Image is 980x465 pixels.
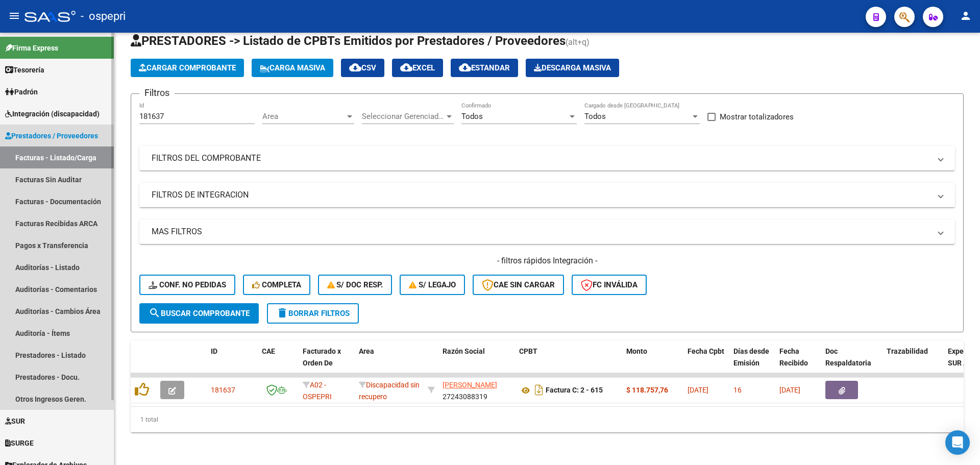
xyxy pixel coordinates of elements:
[945,430,970,455] div: Open Intercom Messenger
[473,275,564,295] button: CAE SIN CARGAR
[626,386,668,394] strong: $ 118.757,76
[260,63,325,72] span: Carga Masiva
[276,309,350,318] span: Borrar Filtros
[252,59,333,77] button: Carga Masiva
[443,379,511,401] div: 27243088319
[482,280,555,289] span: CAE SIN CARGAR
[392,59,443,77] button: EXCEL
[341,59,384,77] button: CSV
[152,189,930,201] mat-panel-title: FILTROS DE INTEGRACION
[139,63,236,72] span: Cargar Comprobante
[349,63,376,72] span: CSV
[683,340,729,385] datatable-header-cell: Fecha Cpbt
[355,340,424,385] datatable-header-cell: Area
[584,112,606,121] span: Todos
[318,275,393,295] button: S/ Doc Resp.
[5,415,25,427] span: SUR
[211,386,235,394] span: 181637
[252,280,301,289] span: Completa
[515,340,622,385] datatable-header-cell: CPBT
[139,255,955,266] h4: - filtros rápidos Integración -
[258,340,299,385] datatable-header-cell: CAE
[362,112,445,121] span: Seleccionar Gerenciador
[5,108,100,119] span: Integración (discapacidad)
[139,303,259,324] button: Buscar Comprobante
[688,347,724,355] span: Fecha Cpbt
[622,340,683,385] datatable-header-cell: Monto
[526,59,619,77] app-download-masive: Descarga masiva de comprobantes (adjuntos)
[152,153,930,164] mat-panel-title: FILTROS DEL COMPROBANTE
[5,437,34,449] span: SURGE
[359,347,374,355] span: Area
[534,63,611,72] span: Descarga Masiva
[81,5,126,28] span: - ospepri
[581,280,638,289] span: FC Inválida
[349,61,361,74] mat-icon: cloud_download
[149,307,161,319] mat-icon: search
[139,219,955,244] mat-expansion-panel-header: MAS FILTROS
[303,347,341,367] span: Facturado x Orden De
[276,307,288,319] mat-icon: delete
[825,347,871,367] span: Doc Respaldatoria
[572,275,647,295] button: FC Inválida
[779,386,800,394] span: [DATE]
[821,340,883,385] datatable-header-cell: Doc Respaldatoria
[5,64,44,76] span: Tesorería
[139,275,235,295] button: Conf. no pedidas
[626,347,647,355] span: Monto
[139,146,955,170] mat-expansion-panel-header: FILTROS DEL COMPROBANTE
[400,61,412,74] mat-icon: cloud_download
[303,381,332,401] span: A02 - OSPEPRI
[438,340,515,385] datatable-header-cell: Razón Social
[299,340,355,385] datatable-header-cell: Facturado x Orden De
[5,86,38,97] span: Padrón
[733,347,769,367] span: Días desde Emisión
[5,42,58,54] span: Firma Express
[720,111,794,123] span: Mostrar totalizadores
[443,381,497,389] span: [PERSON_NAME]
[131,59,244,77] button: Cargar Comprobante
[775,340,821,385] datatable-header-cell: Fecha Recibido
[149,309,250,318] span: Buscar Comprobante
[688,386,708,394] span: [DATE]
[5,130,98,141] span: Prestadores / Proveedores
[262,347,275,355] span: CAE
[451,59,518,77] button: Estandar
[131,34,566,48] span: PRESTADORES -> Listado de CPBTs Emitidos por Prestadores / Proveedores
[409,280,456,289] span: S/ legajo
[211,347,217,355] span: ID
[8,10,20,22] mat-icon: menu
[327,280,383,289] span: S/ Doc Resp.
[400,63,435,72] span: EXCEL
[546,386,603,395] strong: Factura C: 2 - 615
[733,386,742,394] span: 16
[262,112,345,121] span: Area
[400,275,465,295] button: S/ legajo
[243,275,310,295] button: Completa
[532,382,546,398] i: Descargar documento
[131,407,964,432] div: 1 total
[139,86,175,100] h3: Filtros
[887,347,928,355] span: Trazabilidad
[149,280,226,289] span: Conf. no pedidas
[526,59,619,77] button: Descarga Masiva
[566,37,590,47] span: (alt+q)
[359,381,420,401] span: Discapacidad sin recupero
[779,347,808,367] span: Fecha Recibido
[519,347,537,355] span: CPBT
[459,61,471,74] mat-icon: cloud_download
[139,183,955,207] mat-expansion-panel-header: FILTROS DE INTEGRACION
[461,112,483,121] span: Todos
[960,10,972,22] mat-icon: person
[443,347,485,355] span: Razón Social
[152,226,930,237] mat-panel-title: MAS FILTROS
[729,340,775,385] datatable-header-cell: Días desde Emisión
[459,63,510,72] span: Estandar
[207,340,258,385] datatable-header-cell: ID
[883,340,944,385] datatable-header-cell: Trazabilidad
[267,303,359,324] button: Borrar Filtros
